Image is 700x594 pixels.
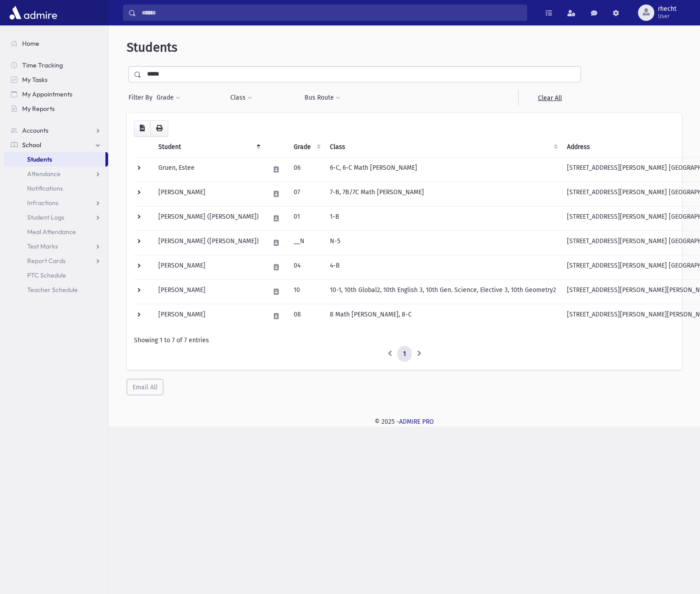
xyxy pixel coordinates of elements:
span: Students [127,40,177,55]
span: Filter By [129,93,156,102]
span: Report Cards [27,257,66,265]
button: CSV [134,120,151,137]
span: PTC Schedule [27,271,66,279]
td: [PERSON_NAME] [153,279,264,304]
a: Notifications [4,181,108,196]
td: 07 [288,182,324,206]
input: Search [136,5,527,21]
th: Student: activate to sort column descending [153,137,264,158]
td: 4-B [324,255,562,279]
a: Accounts [4,123,108,138]
span: Time Tracking [22,61,63,69]
td: [PERSON_NAME] [153,304,264,328]
span: My Reports [22,105,55,113]
a: School [4,138,108,152]
span: Students [27,155,52,163]
td: 10 [288,279,324,304]
a: Test Marks [4,239,108,254]
th: Grade: activate to sort column ascending [288,137,324,158]
a: PTC Schedule [4,268,108,283]
td: 06 [288,157,324,182]
button: Email All [127,379,163,395]
span: Meal Attendance [27,228,76,236]
span: My Appointments [22,90,72,98]
td: 04 [288,255,324,279]
div: © 2025 - [123,417,686,426]
td: 10-1, 10th Global2, 10th English 3, 10th Gen. Science, Elective 3, 10th Geometry2 [324,279,562,304]
a: Attendance [4,167,108,181]
span: Student Logs [27,213,64,221]
div: Showing 1 to 7 of 7 entries [134,335,675,345]
th: Class: activate to sort column ascending [324,137,562,158]
a: My Appointments [4,87,108,101]
td: N-5 [324,230,562,255]
img: AdmirePro [7,4,59,22]
td: 7-B, 7B/7C Math [PERSON_NAME] [324,182,562,206]
td: 01 [288,206,324,230]
a: Meal Attendance [4,225,108,239]
a: My Tasks [4,72,108,87]
span: Teacher Schedule [27,286,78,294]
a: My Reports [4,101,108,116]
td: [PERSON_NAME] [153,182,264,206]
td: [PERSON_NAME] ([PERSON_NAME]) [153,230,264,255]
span: Infractions [27,199,58,207]
button: Class [230,90,252,106]
td: [PERSON_NAME] ([PERSON_NAME]) [153,206,264,230]
span: My Tasks [22,76,48,84]
span: rhecht [658,5,676,13]
span: Accounts [22,126,48,134]
button: Grade [156,90,181,106]
td: [PERSON_NAME] [153,255,264,279]
span: Notifications [27,184,63,192]
td: 1-B [324,206,562,230]
span: Attendance [27,170,61,178]
a: Time Tracking [4,58,108,72]
a: Infractions [4,196,108,210]
span: Test Marks [27,242,58,250]
a: Teacher Schedule [4,283,108,297]
td: __N [288,230,324,255]
button: Bus Route [304,90,341,106]
span: Home [22,39,39,48]
a: Clear All [518,90,581,106]
span: School [22,141,41,149]
td: 6-C, 6-C Math [PERSON_NAME] [324,157,562,182]
a: 1 [397,346,412,362]
a: Student Logs [4,210,108,225]
td: Gruen, Estee [153,157,264,182]
a: ADMIRE PRO [399,418,434,426]
td: 8 Math [PERSON_NAME], 8-C [324,304,562,328]
a: Students [4,152,105,167]
span: User [658,13,676,20]
a: Home [4,36,108,51]
a: Report Cards [4,254,108,268]
button: Print [150,120,168,137]
td: 08 [288,304,324,328]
